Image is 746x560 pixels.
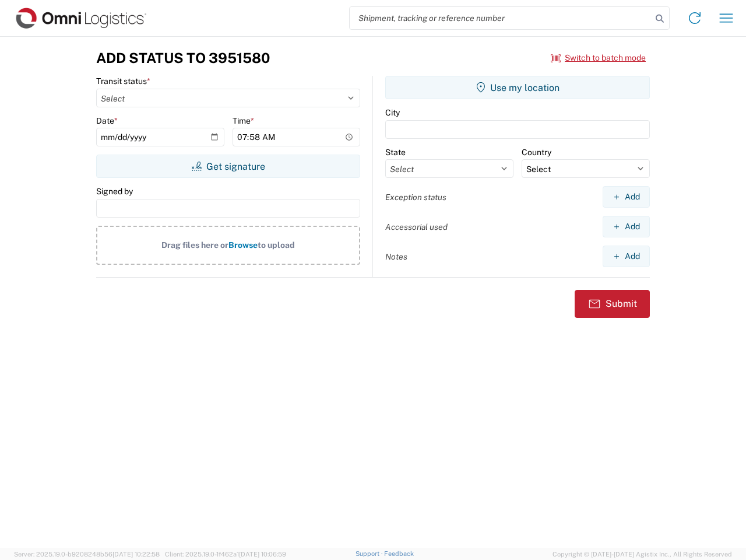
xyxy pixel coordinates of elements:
[385,192,446,202] label: Exception status
[96,186,133,197] label: Signed by
[551,48,646,68] button: Switch to batch mode
[356,550,385,557] a: Support
[603,216,650,237] button: Add
[385,147,406,157] label: State
[96,50,270,66] h3: Add Status to 3951580
[385,222,448,232] label: Accessorial used
[522,147,551,157] label: Country
[239,551,286,558] span: [DATE] 10:06:59
[161,240,228,250] span: Drag files here or
[603,246,650,267] button: Add
[384,550,414,557] a: Feedback
[96,155,360,178] button: Get signature
[603,186,650,208] button: Add
[14,551,160,558] span: Server: 2025.19.0-b9208248b56
[233,116,254,126] label: Time
[96,76,150,86] label: Transit status
[385,251,407,262] label: Notes
[575,290,650,318] button: Submit
[228,240,258,250] span: Browse
[96,116,118,126] label: Date
[112,551,160,558] span: [DATE] 10:22:58
[258,240,295,250] span: to upload
[553,549,732,559] span: Copyright © [DATE]-[DATE] Agistix Inc., All Rights Reserved
[350,7,652,29] input: Shipment, tracking or reference number
[385,107,400,118] label: City
[165,551,286,558] span: Client: 2025.19.0-1f462a1
[385,76,650,99] button: Use my location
